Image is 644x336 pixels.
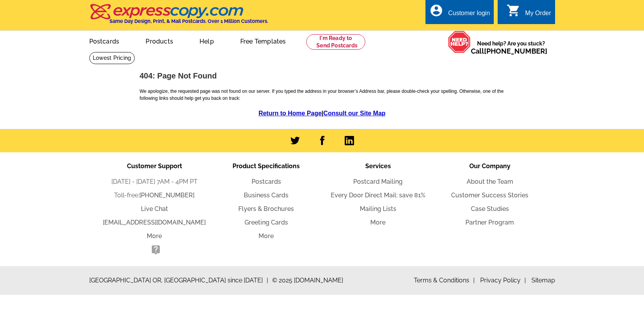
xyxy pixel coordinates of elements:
[89,9,268,24] a: Same Day Design, Print, & Mail Postcards. Over 1 Million Customers.
[531,277,555,284] a: Sitemap
[89,276,268,285] span: [GEOGRAPHIC_DATA] OR, [GEOGRAPHIC_DATA] since [DATE]
[331,192,425,199] a: Every Door Direct Mail: save 81%
[252,178,281,185] a: Postcards
[448,10,490,21] div: Customer login
[77,31,132,50] a: Postcards
[109,18,268,24] h4: Same Day Design, Print, & Mail Postcards. Over 1 Million Customers.
[99,177,210,186] li: [DATE] - [DATE] 7AM - 4PM PT
[414,277,475,284] a: Terms & Conditions
[245,219,288,226] a: Greeting Cards
[360,205,396,212] a: Mailing Lists
[127,162,182,170] span: Customer Support
[507,3,521,17] i: shopping_cart
[507,9,551,18] a: shopping_cart My Order
[448,31,471,53] img: help
[133,31,186,50] a: Products
[103,219,206,226] a: [EMAIL_ADDRESS][DOMAIN_NAME]
[525,10,551,21] div: My Order
[187,31,226,50] a: Help
[471,205,509,212] a: Case Studies
[139,192,194,199] a: [PHONE_NUMBER]
[238,205,294,212] a: Flyers & Brochures
[323,110,385,117] a: Consult our Site Map
[353,178,403,185] a: Postcard Mailing
[272,276,343,285] span: © 2025 [DOMAIN_NAME]
[140,72,505,80] h1: 404: Page Not Found
[141,205,168,212] a: Live Chat
[259,110,322,117] a: Return to Home Page
[451,192,528,199] a: Customer Success Stories
[99,191,210,200] li: Toll-free:
[429,3,443,17] i: account_circle
[228,31,299,50] a: Free Templates
[469,162,510,170] span: Our Company
[147,232,162,240] a: More
[429,9,490,18] a: account_circle Customer login
[259,232,274,240] a: More
[370,219,385,226] a: More
[259,110,385,117] strong: |
[365,162,391,170] span: Services
[467,178,513,185] a: About the Team
[471,40,551,55] span: Need help? Are you stuck?
[136,68,509,122] div: We apologize, the requested page was not found on our server. If you typed the address in your br...
[465,219,514,226] a: Partner Program
[480,277,526,284] a: Privacy Policy
[471,47,547,55] span: Call
[484,47,547,55] a: [PHONE_NUMBER]
[244,192,288,199] a: Business Cards
[233,162,300,170] span: Product Specifications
